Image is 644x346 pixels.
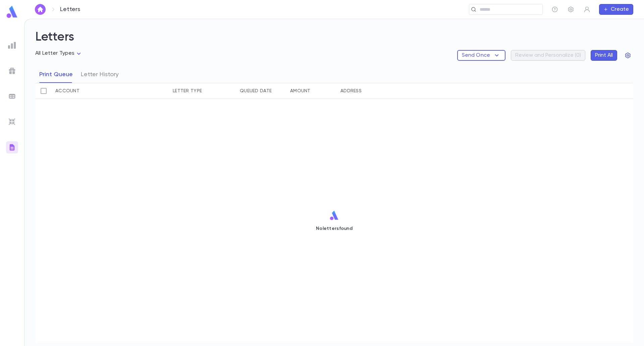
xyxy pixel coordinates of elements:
img: imports_grey.530a8a0e642e233f2baf0ef88e8c9fcb.svg [8,118,16,126]
p: No letters found [316,226,353,231]
div: Letter Type [173,83,202,99]
div: Amount [290,83,311,99]
button: Send Once [457,50,505,61]
img: letters_gradient.3eab1cb48f695cfc331407e3924562ea.svg [8,143,16,151]
button: Letter History [81,66,119,83]
div: Account [52,83,169,99]
img: logo [5,5,19,18]
div: Address [337,83,454,99]
div: Queued Date [240,83,272,99]
button: Print Queue [39,66,73,83]
img: campaigns_grey.99e729a5f7ee94e3726e6486bddda8f1.svg [8,67,16,75]
p: Letters [60,6,80,13]
div: Queued Date [236,83,287,99]
img: home_white.a664292cf8c1dea59945f0da9f25487c.svg [36,7,44,12]
div: Address [340,83,362,99]
img: batches_grey.339ca447c9d9533ef1741baa751efc33.svg [8,92,16,100]
button: Print All [591,50,617,61]
img: logo [329,210,339,220]
div: Amount [287,83,337,99]
div: Letter Type [169,83,236,99]
div: All Letter Types [35,48,83,59]
p: Send Once [462,52,490,59]
div: Account [55,83,79,99]
img: reports_grey.c525e4749d1bce6a11f5fe2a8de1b229.svg [8,41,16,49]
button: Create [599,4,633,15]
span: All Letter Types [35,51,75,56]
h2: Letters [35,30,633,50]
